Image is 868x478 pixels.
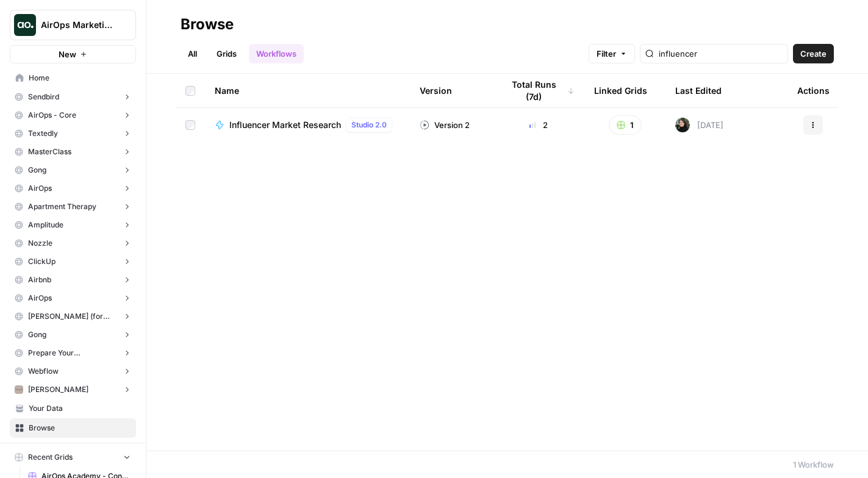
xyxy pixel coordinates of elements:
[28,311,118,322] span: [PERSON_NAME] (for LinkedIn)
[215,118,400,132] a: Influencer Market ResearchStudio 2.0
[10,448,136,466] button: Recent Grids
[10,418,136,438] a: Browse
[28,183,52,194] span: AirOps
[10,307,136,326] button: [PERSON_NAME] (for LinkedIn)
[28,384,88,395] span: [PERSON_NAME]
[28,452,73,463] span: Recent Grids
[28,110,76,121] span: AirOps - Core
[10,326,136,344] button: Gong
[28,348,118,358] span: Prepare Your [MEDICAL_DATA]
[10,106,136,124] button: AirOps - Core
[10,179,136,198] button: AirOps
[10,252,136,271] button: ClickUp
[28,366,59,377] span: Webflow
[10,45,136,63] button: New
[597,48,616,60] span: Filter
[29,403,131,414] span: Your Data
[10,362,136,380] button: Webflow
[659,48,783,60] input: Search
[800,48,827,60] span: Create
[589,44,635,63] button: Filter
[10,88,136,106] button: Sendbird
[181,44,204,63] a: All
[28,91,59,102] span: Sendbird
[675,118,690,132] img: eoqc67reg7z2luvnwhy7wyvdqmsw
[675,118,723,132] div: [DATE]
[10,271,136,289] button: Airbnb
[209,44,244,63] a: Grids
[41,19,115,31] span: AirOps Marketing
[675,74,722,107] div: Last Edited
[797,74,830,107] div: Actions
[10,143,136,161] button: MasterClass
[10,198,136,216] button: Apartment Therapy
[215,74,400,107] div: Name
[59,48,76,60] span: New
[10,399,136,418] a: Your Data
[10,68,136,88] a: Home
[181,15,234,34] div: Browse
[351,120,387,130] span: Studio 2.0
[793,458,834,471] div: 1 Workflow
[28,274,51,285] span: Airbnb
[10,234,136,252] button: Nozzle
[28,201,96,212] span: Apartment Therapy
[10,289,136,307] button: AirOps
[10,161,136,179] button: Gong
[249,44,304,63] a: Workflows
[15,385,23,394] img: vcq8o1fdhj8ez710og1lefwvm578
[28,146,71,157] span: MasterClass
[420,74,452,107] div: Version
[793,44,834,63] button: Create
[10,10,136,40] button: Workspace: AirOps Marketing
[420,119,470,131] div: Version 2
[29,423,131,433] span: Browse
[609,115,642,135] button: 1
[10,380,136,399] button: [PERSON_NAME]
[14,14,36,36] img: AirOps Marketing Logo
[28,293,52,304] span: AirOps
[28,219,63,230] span: Amplitude
[10,124,136,143] button: Textedly
[28,256,56,267] span: ClickUp
[229,119,341,131] span: Influencer Market Research
[594,74,647,107] div: Linked Grids
[29,73,131,84] span: Home
[28,128,58,139] span: Textedly
[503,119,575,131] div: 2
[28,238,52,249] span: Nozzle
[10,344,136,362] button: Prepare Your [MEDICAL_DATA]
[10,216,136,234] button: Amplitude
[28,165,46,176] span: Gong
[28,329,46,340] span: Gong
[503,74,575,107] div: Total Runs (7d)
